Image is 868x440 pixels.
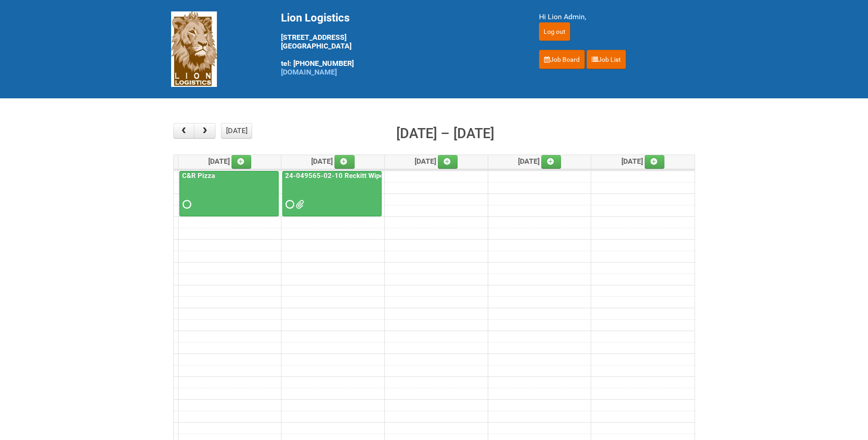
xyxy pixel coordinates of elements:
a: Job List [587,50,626,69]
span: Requested [286,201,292,208]
img: Lion Logistics [171,11,217,87]
a: Add an event [334,155,355,169]
span: [DATE] [518,157,561,166]
button: [DATE] [221,123,252,139]
a: Add an event [438,155,458,169]
span: [DATE] [621,157,665,166]
span: Lion Logistics [281,11,350,24]
a: C&R Pizza [179,171,279,217]
a: Lion Logistics [171,44,217,53]
a: 24-049565-02-10 Reckitt Wipes HUT Stages 1-3 [282,171,382,217]
h2: [DATE] – [DATE] [396,123,494,144]
a: [DOMAIN_NAME] [281,68,337,76]
a: 24-049565-02-10 Reckitt Wipes HUT Stages 1-3 [283,172,441,180]
a: Add an event [645,155,665,169]
a: Job Board [539,50,585,69]
a: Add an event [541,155,561,169]
span: [DATE] [415,157,458,166]
input: Log out [539,22,570,41]
div: [STREET_ADDRESS] [GEOGRAPHIC_DATA] tel: [PHONE_NUMBER] [281,11,516,76]
span: 24-049565-02-10 - MDN 2.xlsx 24-049565-02-10 - JNF.DOC 24-049565-02-10 - MDN.xlsx [296,201,302,208]
div: Hi Lion Admin, [539,11,697,22]
a: C&R Pizza [180,172,217,180]
span: Requested [183,201,189,208]
a: Add an event [232,155,252,169]
span: [DATE] [311,157,355,166]
span: [DATE] [208,157,252,166]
